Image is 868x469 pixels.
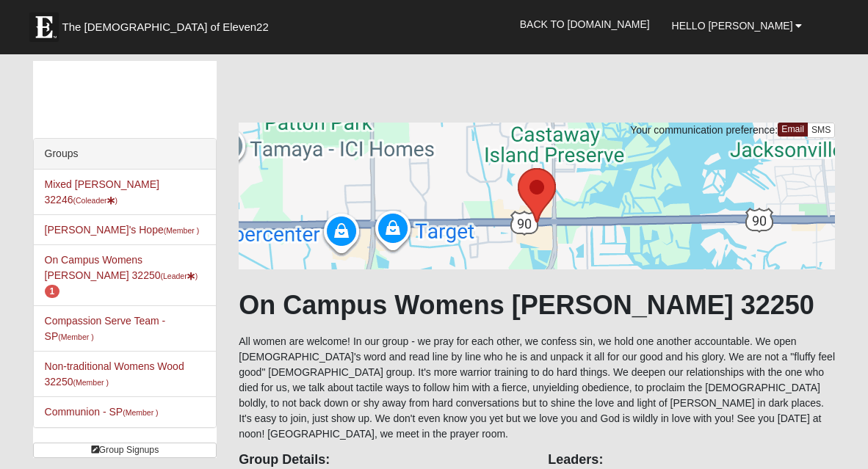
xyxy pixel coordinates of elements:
[34,139,217,170] div: Groups
[672,20,793,32] span: Hello [PERSON_NAME]
[73,196,117,205] small: (Coleader )
[22,5,316,42] a: The [DEMOGRAPHIC_DATA] of Eleven22
[45,360,184,388] a: Non-traditional Womens Wood 32250(Member )
[29,12,59,42] img: Eleven22 logo
[45,178,159,206] a: Mixed [PERSON_NAME] 32246(Coleader)
[661,7,814,44] a: Hello [PERSON_NAME]
[45,224,200,236] a: [PERSON_NAME]'s Hope(Member )
[45,254,198,297] a: On Campus Womens [PERSON_NAME] 32250(Leader) 1
[807,123,836,138] a: SMS
[509,6,661,43] a: Back to [DOMAIN_NAME]
[45,315,166,342] a: Compassion Serve Team - SP(Member )
[630,124,778,136] span: Your communication preference:
[123,408,158,417] small: (Member )
[239,289,835,321] h1: On Campus Womens [PERSON_NAME] 32250
[45,285,60,298] span: number of pending members
[161,272,198,280] small: (Leader )
[164,226,199,235] small: (Member )
[73,378,108,387] small: (Member )
[778,123,808,137] a: Email
[45,406,159,418] a: Communion - SP(Member )
[62,20,269,34] span: The [DEMOGRAPHIC_DATA] of Eleven22
[58,332,93,341] small: (Member )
